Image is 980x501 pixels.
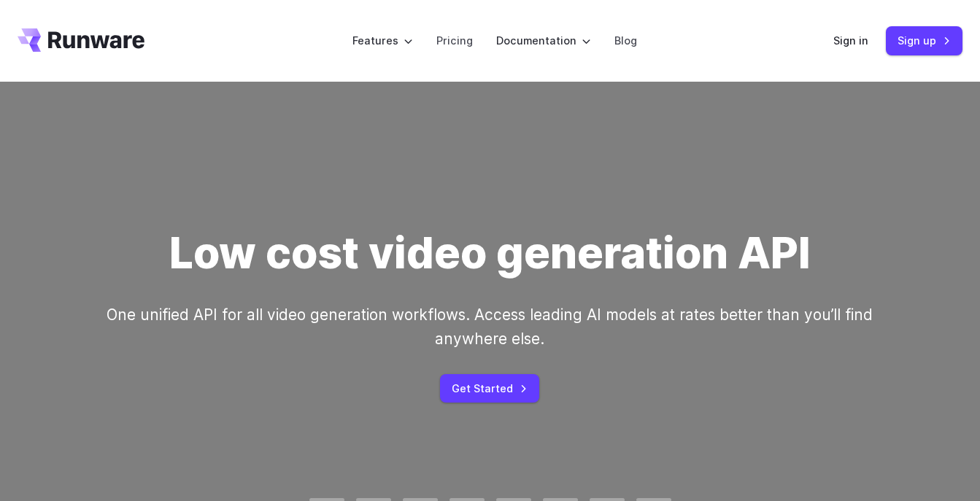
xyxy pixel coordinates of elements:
a: Go to / [18,28,144,52]
h1: Low cost video generation API [169,228,811,279]
p: One unified API for all video generation workflows. Access leading AI models at rates better than... [98,303,881,352]
label: Documentation [496,32,591,49]
label: Features [352,32,413,49]
a: Sign in [833,32,868,49]
a: Get Started [440,374,539,403]
a: Pricing [436,32,473,49]
a: Sign up [886,26,962,55]
a: Blog [614,32,637,49]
